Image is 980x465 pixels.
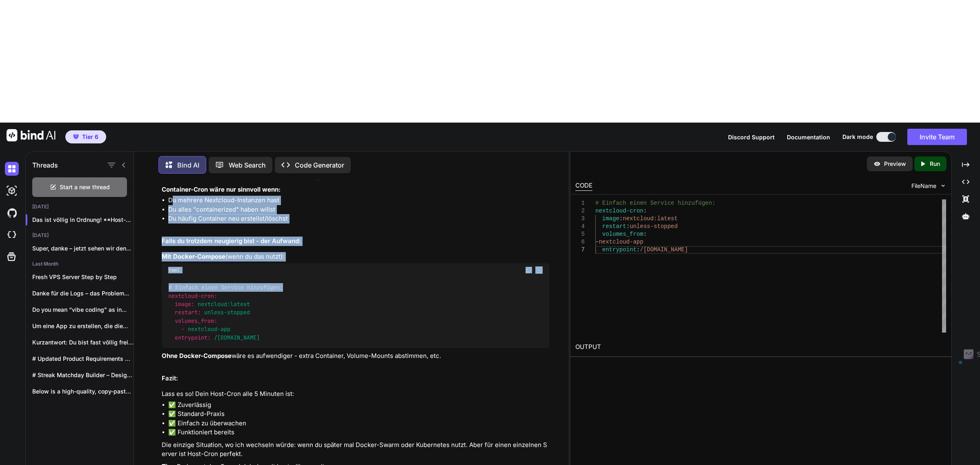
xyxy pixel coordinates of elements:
[32,216,134,224] p: Das ist völlig in Ordnung! **Host-System...
[626,223,629,230] span: :
[168,205,550,215] li: Du alles "containerized" haben willst
[162,352,232,360] strong: Ohne Docker-Compose
[630,223,678,230] span: unless-stopped
[728,133,775,141] button: Discord Support
[884,160,906,168] p: Preview
[168,400,550,410] li: ✅ Zuverlässig
[636,246,639,253] span: :
[181,326,185,333] span: -
[5,184,19,198] img: darkAi-studio
[214,334,260,341] span: /[DOMAIN_NAME]
[295,160,344,170] p: Code Generator
[575,238,585,246] div: 6
[32,387,134,396] p: Below is a high-quality, copy-paste-ready prompt you...
[32,273,134,281] p: Fresh VPS Server Step by Step
[162,253,225,260] strong: Mit Docker-Compose
[7,129,56,141] img: Bind AI
[168,267,180,273] span: Yaml
[162,374,550,383] h2: Fazit:
[198,300,250,308] span: nextcloud:latest
[575,223,585,230] div: 4
[32,355,134,363] p: # Updated Product Requirements Document (PRD): JSON-to-CSV...
[619,215,622,222] span: :
[930,160,940,168] p: Run
[595,239,599,245] span: -
[5,206,19,220] img: githubDark
[162,237,550,246] h2: Falls du trotzdem neugierig bist - der Aufwand:
[602,231,643,237] span: volumes_from
[177,160,199,170] p: Bind AI
[940,182,947,189] img: chevron down
[162,440,550,459] p: Die einzige Situation, wo ich wechseln würde: wenn du später mal Docker-Swarm oder Kubernetes nut...
[842,133,873,141] span: Dark mode
[599,239,643,245] span: nextcloud-app
[73,134,79,139] img: premium
[5,162,19,176] img: darkChat
[643,231,646,237] span: :
[873,160,881,168] img: preview
[82,133,98,141] span: Tier 6
[526,267,532,273] img: copy
[570,338,951,357] h2: OUTPUT
[168,292,217,300] span: nextcloud-cron:
[602,246,636,253] span: entrypoint
[623,215,677,222] span: nextcloud:latest
[640,246,688,253] span: /[DOMAIN_NAME]
[595,200,715,206] span: # Einfach einen Service hinzufügen:
[175,309,201,316] span: restart:
[728,134,775,141] span: Discord Support
[168,214,550,224] li: Du häufig Container neu erstellst/löschst
[175,334,211,341] span: entrypoint:
[188,326,230,333] span: nextcloud-app
[162,252,550,262] p: (wenn du das nutzt):
[643,208,646,214] span: :
[575,246,585,254] div: 7
[162,389,550,399] p: Lass es so! Dein Host-Cron alle 5 Minuten ist:
[595,208,644,214] span: nextcloud-cron
[602,223,626,230] span: restart
[65,130,106,143] button: premiumTier 6
[32,338,134,347] p: Kurzantwort: Du bist fast völlig frei. Mit...
[32,371,134,379] p: # Streak Matchday Builder – Design Mockup...
[168,428,550,437] li: ✅ Funktioniert bereits
[162,186,281,193] strong: Container-Cron wäre nur sinnvoll wenn:
[5,228,19,242] img: cloudideIcon
[575,230,585,238] div: 5
[907,129,967,145] button: Invite Team
[175,317,217,324] span: volumes_from:
[168,196,550,205] li: Du mehrere Nextcloud-Instanzen hast
[168,419,550,428] li: ✅ Einfach zu überwachen
[162,351,550,361] p: wäre es aufwendiger - extra Container, Volume-Mounts abstimmen, etc.
[169,284,283,291] span: # Einfach einen Service hinzufügen:
[787,134,830,141] span: Documentation
[787,133,830,141] button: Documentation
[575,215,585,223] div: 3
[204,309,250,316] span: unless-stopped
[602,215,619,222] span: image
[911,182,936,190] span: FileName
[26,261,134,267] h2: Last Month
[60,183,110,191] span: Start a new thread
[168,409,550,419] li: ✅ Standard-Praxis
[26,232,134,239] h2: [DATE]
[535,266,543,274] img: Open in Browser
[32,306,134,314] p: Do you mean “vibe coding” as in...
[229,160,266,170] p: Web Search
[575,199,585,207] div: 1
[175,300,194,308] span: image:
[32,322,134,330] p: Um eine App zu erstellen, die die...
[32,244,134,253] p: Super, danke – jetzt sehen wir den...
[575,207,585,215] div: 2
[32,289,134,297] p: Danke für die Logs – das Problem...
[26,203,134,210] h2: [DATE]
[32,160,58,170] h1: Threads
[575,181,592,191] div: CODE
